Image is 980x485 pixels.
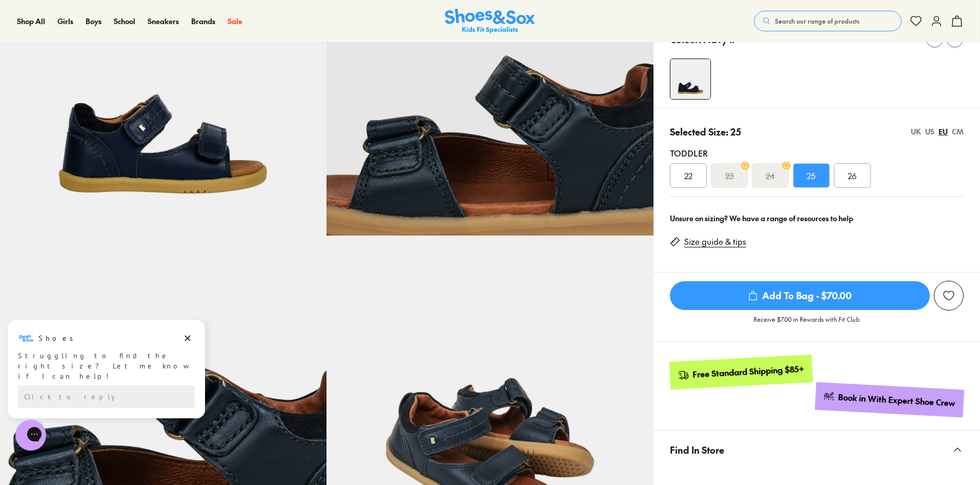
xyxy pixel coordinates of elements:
h3: Shoes [38,15,79,25]
s: 24 [766,169,775,182]
button: Add to Wishlist [934,281,964,311]
a: Brands [191,16,215,27]
div: Free Standard Shipping $85+ [692,363,804,380]
img: Shoes logo [18,12,34,28]
div: UK [911,126,921,137]
span: Add To Bag - $70.00 [670,281,930,310]
img: SNS_Logo_Responsive.svg [445,9,535,34]
s: 23 [725,169,733,182]
a: Book in With Expert Shoe Crew [815,382,964,417]
div: US [925,126,934,137]
div: Reply to the campaigns [18,67,195,90]
p: Receive $7.00 in Rewards with Fit Club [753,315,860,333]
a: Sneakers [148,16,179,27]
div: Campaign message [8,2,205,100]
button: Add To Bag - $70.00 [670,281,930,311]
div: CM [952,126,964,137]
a: Shoes & Sox [445,9,535,34]
a: Boys [86,16,101,27]
button: Dismiss campaign [180,13,195,27]
a: Shop All [17,16,45,27]
span: 22 [684,169,692,182]
p: Selected Size: 25 [670,125,741,139]
div: Unsure on sizing? We have a range of resources to help [670,213,964,224]
a: School [114,16,135,27]
iframe: Gorgias live chat messenger [10,416,51,454]
div: EU [938,126,948,137]
a: Free Standard Shipping $85+ [669,355,812,390]
a: Size guide & tips [684,236,746,247]
div: Book in With Expert Shoe Crew [838,392,956,409]
div: Struggling to find the right size? Let me know if I can help! [18,32,195,63]
span: Find In Store [670,435,724,465]
span: Search our range of products [775,16,860,26]
div: Message from Shoes. Struggling to find the right size? Let me know if I can help! [8,12,205,63]
a: Sale [228,16,242,27]
span: 26 [848,169,856,182]
img: 4-251032_1 [670,59,710,99]
button: Search our range of products [754,11,902,31]
button: Find In Store [654,431,980,469]
span: 25 [807,169,815,182]
div: Toddler [670,147,964,159]
a: Girls [57,16,73,27]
